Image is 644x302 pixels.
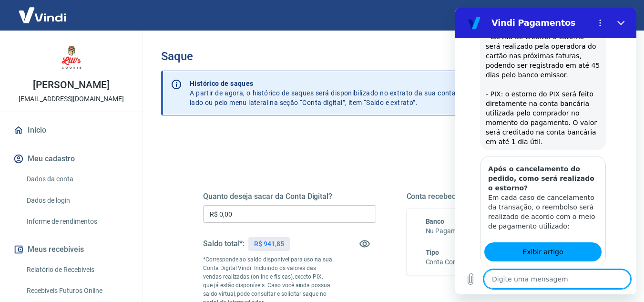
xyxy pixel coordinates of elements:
a: Informe de rendimentos [23,212,131,231]
p: Histórico de saques [190,79,541,88]
img: Vindi [11,0,73,30]
h5: Quanto deseja sacar da Conta Digital? [203,192,376,201]
h5: Conta recebedora do saque [407,192,580,201]
img: 4cfa5831-b68c-4af1-bcd2-fb3f44df615b.jpeg [52,38,91,76]
p: [PERSON_NAME] [33,80,109,90]
p: A partir de agora, o histórico de saques será disponibilizado no extrato da sua conta digital. Ac... [190,79,541,107]
button: Sair [598,7,633,24]
a: Início [11,120,131,141]
a: Relatório de Recebíveis [23,260,131,280]
a: Dados de login [23,191,131,210]
a: Recebíveis Futuros Online [23,281,131,301]
h3: Saque [161,50,621,63]
span: Tipo [426,249,440,256]
button: Meu cadastro [11,148,131,169]
button: Meus recebíveis [11,239,131,260]
p: R$ 941,85 [254,239,284,249]
h6: Nu Pagamentos S.A. [426,226,561,236]
a: Dados da conta [23,169,131,189]
iframe: Janela de mensagens [455,8,636,294]
p: [EMAIL_ADDRESS][DOMAIN_NAME] [19,94,124,104]
span: Banco [426,218,445,225]
h5: Saldo total*: [203,239,245,249]
h6: Conta Corrente [426,257,470,267]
